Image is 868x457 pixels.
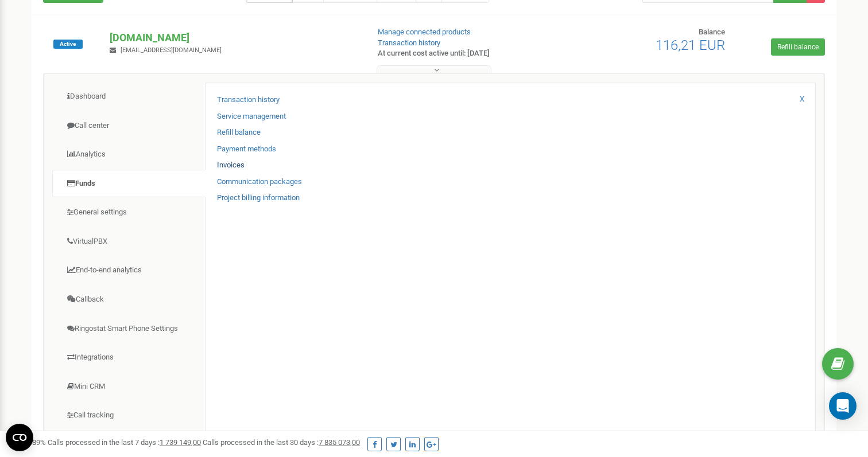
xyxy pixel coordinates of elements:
button: Open CMP widget [6,424,33,451]
p: [DOMAIN_NAME] [110,30,359,45]
a: Payment methods [217,144,276,155]
a: General settings [52,198,206,226]
a: Ringostat Smart Phone Settings [52,315,206,343]
span: 116,21 EUR [656,37,725,53]
u: 7 835 073,00 [319,438,360,447]
a: Call tracking [52,401,206,429]
a: Integrations [52,343,206,372]
p: At current cost active until: [DATE] [378,48,560,59]
a: Analytics [52,140,206,169]
span: Balance [699,28,725,36]
a: Mini CRM [52,373,206,401]
a: X [800,94,804,105]
a: Dashboard [52,83,206,111]
u: 1 739 149,00 [160,438,201,447]
a: Refill balance [217,127,261,138]
a: End-to-end analytics [52,256,206,284]
span: Calls processed in the last 30 days : [203,438,360,447]
span: Active [53,40,83,49]
a: Transaction history [217,95,280,106]
a: Funds [52,170,206,198]
a: VirtualPBX [52,228,206,256]
div: Open Intercom Messenger [829,392,857,420]
a: Transaction history [378,38,440,47]
a: Refill balance [771,38,825,56]
a: Communication packages [217,177,302,188]
a: Project billing information [217,193,300,204]
a: Invoices [217,160,245,171]
a: Callback [52,286,206,314]
a: Service management [217,111,286,122]
span: [EMAIL_ADDRESS][DOMAIN_NAME] [121,46,222,54]
span: Calls processed in the last 7 days : [48,438,201,447]
a: Call center [52,112,206,140]
a: Manage connected products [378,28,471,36]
